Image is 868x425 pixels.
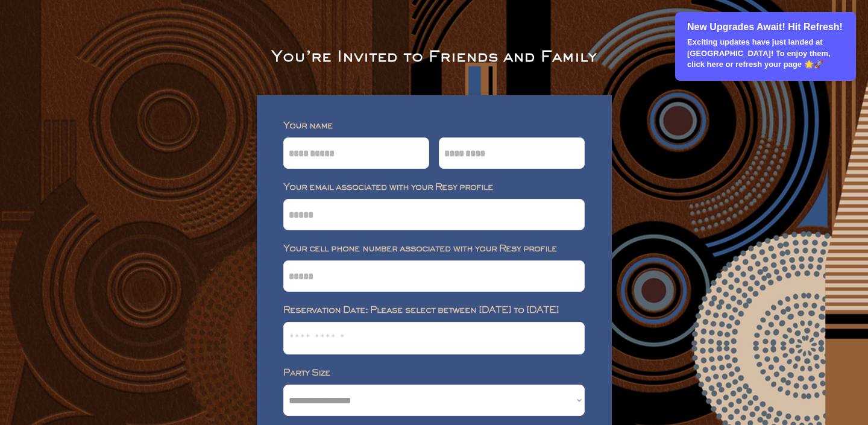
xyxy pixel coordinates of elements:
div: Your cell phone number associated with your Resy profile [283,245,585,253]
div: You’re Invited to Friends and Family [271,51,597,65]
div: Reservation Date: Please select between [DATE] to [DATE] [283,306,585,315]
div: Party Size [283,369,585,377]
div: Your name [283,122,585,130]
p: New Upgrades Await! Hit Refresh! [687,20,845,34]
div: Your email associated with your Resy profile [283,183,585,192]
p: Exciting updates have just landed at [GEOGRAPHIC_DATA]! To enjoy them, click here or refresh your... [687,37,845,70]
